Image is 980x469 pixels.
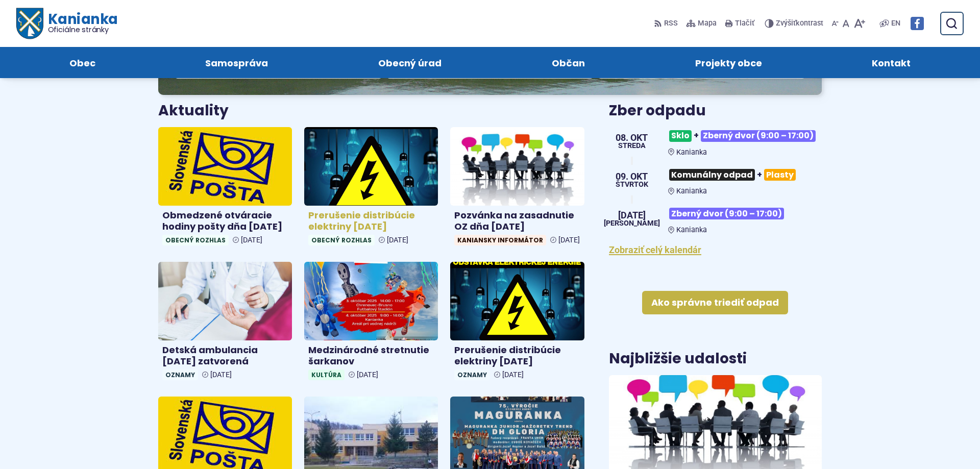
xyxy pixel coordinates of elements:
[604,211,660,220] span: [DATE]
[827,47,955,78] a: Kontakt
[668,126,822,146] h3: +
[502,371,524,379] span: [DATE]
[158,262,292,384] a: Detská ambulancia [DATE] zatvorená Oznamy [DATE]
[676,226,707,234] span: Kanianka
[158,103,229,119] h3: Aktuality
[616,142,648,150] span: streda
[669,169,755,181] span: Komunálny odpad
[48,26,118,33] span: Oficiálne stránky
[616,133,648,142] span: 08. okt
[43,12,117,34] h1: Kanianka
[454,235,546,245] span: Kaniansky informátor
[764,169,796,181] span: Plasty
[454,210,580,233] h4: Pozvánka na zasadnutie OZ dňa [DATE]
[701,130,816,142] span: Zberný dvor (9:00 – 17:00)
[841,13,851,34] button: Nastaviť pôvodnú veľkosť písma
[162,210,288,233] h4: Obmedzené otváracie hodiny pošty dňa [DATE]
[16,8,118,39] a: Logo Kanianka, prejsť na domovskú stránku.
[507,47,630,78] a: Občan
[829,13,841,34] button: Zmenšiť veľkosť písma
[776,19,823,28] span: kontrast
[304,127,438,250] a: Prerušenie distribúcie elektriny [DATE] Obecný rozhlas [DATE]
[616,181,648,188] span: štvrtok
[735,19,754,28] span: Tlačiť
[205,47,268,78] span: Samospráva
[911,17,924,30] img: Prejsť na Facebook stránku
[161,47,313,78] a: Samospráva
[210,371,232,379] span: [DATE]
[357,371,378,379] span: [DATE]
[650,47,807,78] a: Projekty obce
[24,47,140,78] a: Obec
[308,235,375,245] span: Obecný rozhlas
[387,236,408,244] span: [DATE]
[668,165,822,185] h3: +
[162,344,288,367] h4: Detská ambulancia [DATE] zatvorená
[604,220,660,227] span: [PERSON_NAME]
[450,127,584,250] a: Pozvánka na zasadnutie OZ dňa [DATE] Kaniansky informátor [DATE]
[241,236,262,244] span: [DATE]
[333,47,486,78] a: Obecný úrad
[616,172,648,181] span: 09. okt
[654,13,680,34] a: RSS
[669,130,692,142] span: Sklo
[69,47,95,78] span: Obec
[776,19,796,28] span: Zvýšiť
[609,351,747,367] h3: Najbližšie udalosti
[552,47,585,78] span: Občan
[454,369,490,380] span: Oznamy
[158,127,292,250] a: Obmedzené otváracie hodiny pošty dňa [DATE] Obecný rozhlas [DATE]
[162,235,229,245] span: Obecný rozhlas
[676,187,707,195] span: Kanianka
[609,103,822,119] h3: Zber odpadu
[891,17,900,30] span: EN
[765,13,825,34] button: Zvýšiťkontrast
[308,210,434,233] h4: Prerušenie distribúcie elektriny [DATE]
[609,126,822,157] a: Sklo+Zberný dvor (9:00 – 17:00) Kanianka 08. okt streda
[308,344,434,367] h4: Medzinárodné stretnutie šarkanov
[308,369,345,380] span: Kultúra
[723,13,756,34] button: Tlačiť
[698,17,717,30] span: Mapa
[609,244,701,255] a: Zobraziť celý kalendár
[16,8,43,39] img: Prejsť na domovskú stránku
[304,262,438,384] a: Medzinárodné stretnutie šarkanov Kultúra [DATE]
[454,344,580,367] h4: Prerušenie distribúcie elektriny [DATE]
[851,13,867,34] button: Zväčšiť veľkosť písma
[676,148,707,157] span: Kanianka
[162,369,198,380] span: Oznamy
[609,165,822,195] a: Komunálny odpad+Plasty Kanianka 09. okt štvrtok
[695,47,762,78] span: Projekty obce
[642,291,788,314] a: Ako správne triediť odpad
[664,17,678,30] span: RSS
[378,47,442,78] span: Obecný úrad
[684,13,719,34] a: Mapa
[872,47,911,78] span: Kontakt
[450,262,584,384] a: Prerušenie distribúcie elektriny [DATE] Oznamy [DATE]
[889,17,902,30] a: EN
[558,236,580,244] span: [DATE]
[609,204,822,234] a: Zberný dvor (9:00 – 17:00) Kanianka [DATE] [PERSON_NAME]
[669,208,784,219] span: Zberný dvor (9:00 – 17:00)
